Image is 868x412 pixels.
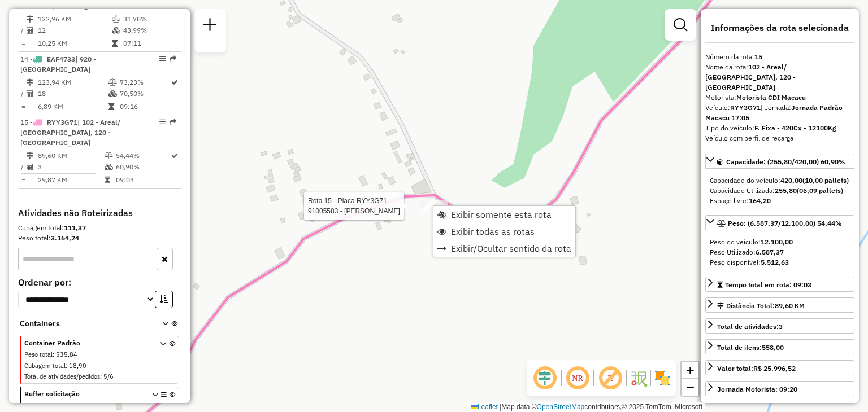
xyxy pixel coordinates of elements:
span: Exibir rótulo [597,365,624,392]
td: 122,96 KM [37,14,111,25]
a: Peso: (6.587,37/12.100,00) 54,44% [705,215,854,230]
div: Motorista: [705,93,854,103]
li: Exibir todas as rotas [433,223,575,240]
i: Distância Total [27,16,33,23]
div: Distância Total: [717,301,805,311]
td: / [20,88,26,99]
strong: 111,37 [64,223,86,232]
a: Tempo total em rota: 09:03 [705,277,854,292]
td: 54,44% [115,150,170,161]
td: 31,78% [123,14,176,25]
label: Ordenar por: [18,275,181,289]
a: Jornada Motorista: 09:20 [705,381,854,396]
span: Total de atividades: [717,322,783,331]
li: Exibir somente esta rota [433,206,575,223]
span: Buffer solicitação [24,389,146,399]
div: Map data © contributors,© 2025 TomTom, Microsoft [468,402,705,412]
span: Peso total [24,350,53,358]
h4: Informações da rota selecionada [705,23,854,33]
span: Tempo total em rota: 09:03 [725,280,811,289]
strong: 3.164,24 [51,234,79,242]
em: Rota exportada [170,119,176,125]
span: 14 - [20,55,96,73]
span: Container Padrão [24,338,146,348]
span: Peso do veículo: [710,238,793,246]
a: Total de atividades:3 [705,318,854,334]
i: % de utilização da cubagem [112,27,120,34]
i: Distância Total [27,79,33,86]
i: Rota otimizada [171,152,178,159]
i: Distância Total [27,152,33,159]
li: Exibir/Ocultar sentido da rota [433,240,575,257]
i: Tempo total em rota [108,103,114,110]
span: Peso total [24,401,53,409]
td: = [20,38,26,49]
td: 29,87 KM [37,174,104,186]
td: 12 [37,25,111,36]
span: Peso: (6.587,37/12.100,00) 54,44% [728,219,842,227]
a: Distância Total:89,60 KM [705,297,854,313]
td: 10,25 KM [37,38,111,49]
strong: 102 - Areal/ [GEOGRAPHIC_DATA], 120 - [GEOGRAPHIC_DATA] [705,63,796,91]
strong: 15 [754,52,762,61]
a: Nova sessão e pesquisa [199,14,222,39]
div: Nome da rota: [705,62,854,93]
strong: Motorista CDI Macacu [736,93,806,102]
strong: 3 [779,322,783,331]
td: 73,23% [119,77,170,88]
td: 89,60 KM [37,150,104,161]
strong: 558,00 [762,343,784,352]
i: Total de Atividades [27,90,33,97]
td: 07:11 [123,38,176,49]
i: Tempo total em rota [112,40,118,47]
strong: (10,00 pallets) [802,176,849,185]
a: Valor total:R$ 25.996,52 [705,360,854,375]
span: + [687,363,694,377]
span: 535,84 [56,350,77,358]
span: 5/6 [103,372,114,380]
img: Exibir/Ocultar setores [653,369,671,387]
strong: R$ 25.996,52 [753,364,796,372]
span: Capacidade: (255,80/420,00) 60,90% [726,157,845,166]
div: Peso: (6.587,37/12.100,00) 54,44% [705,233,854,272]
td: 70,50% [119,88,170,99]
span: : [66,362,67,370]
i: % de utilização da cubagem [105,164,113,170]
div: Total de itens: [717,343,784,353]
span: Ocultar NR [564,365,591,392]
strong: 255,80 [775,186,797,195]
a: Zoom out [682,379,698,396]
strong: (06,09 pallets) [797,186,843,195]
span: Cubagem total [24,362,66,370]
div: Veículo: [705,103,854,123]
strong: 38,39 hL [753,402,780,411]
td: 09:16 [119,101,170,112]
i: Tempo total em rota [105,177,110,183]
span: RYY3G71 [47,118,77,126]
strong: 12.100,00 [761,238,793,246]
em: Opções [159,119,166,125]
div: Espaço livre: [710,196,850,206]
td: 123,94 KM [37,77,108,88]
a: Leaflet [471,403,498,411]
span: Exibir somente esta rota [451,210,552,219]
img: Fluxo de ruas [630,369,648,387]
div: Cubagem total: [18,223,181,233]
span: 18,90 [69,362,86,370]
strong: F. Fixa - 420Cx - 12100Kg [754,124,836,132]
div: Tipo do veículo: [705,123,854,133]
div: Peso disponível: [710,257,850,268]
div: Capacidade Utilizada: [710,186,850,196]
td: 60,90% [115,161,170,173]
span: Containers [20,318,147,330]
span: EAF4733 [47,55,75,63]
span: 2.628,40 [56,401,83,409]
i: Total de Atividades [27,164,33,170]
span: | [500,403,501,411]
td: = [20,174,26,186]
span: Exibir todas as rotas [451,227,535,236]
span: : [53,350,54,358]
i: % de utilização do peso [112,16,120,23]
td: / [20,25,26,36]
em: Opções [159,55,166,62]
